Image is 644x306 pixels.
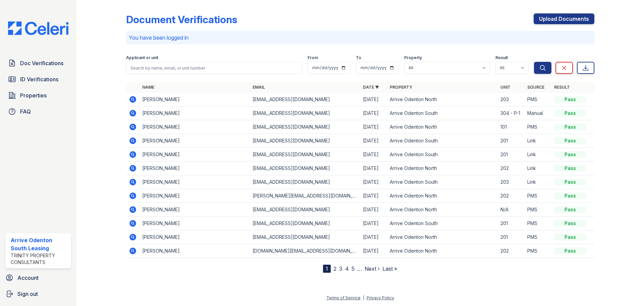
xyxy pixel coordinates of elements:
td: 201 [498,148,525,162]
td: Arrive Odenton North [387,120,497,134]
td: [EMAIL_ADDRESS][DOMAIN_NAME] [250,106,360,120]
td: [PERSON_NAME] [140,120,250,134]
input: Search by name, email, or unit number [126,62,302,74]
td: Arrive Odenton North [387,244,497,258]
div: Pass [554,220,586,227]
td: PMS [525,93,551,106]
td: PMS [525,120,551,134]
td: [EMAIL_ADDRESS][DOMAIN_NAME] [250,230,360,244]
td: PMS [525,217,551,230]
td: [EMAIL_ADDRESS][DOMAIN_NAME] [250,175,360,189]
td: [DATE] [360,230,387,244]
td: [DATE] [360,120,387,134]
label: From [308,55,318,60]
a: Next › [365,265,380,272]
td: 202 [498,162,525,175]
a: Privacy Policy [367,295,394,300]
label: Result [495,55,508,60]
label: To [356,55,361,60]
div: Pass [554,137,586,144]
td: [DATE] [360,244,387,258]
span: … [357,265,362,273]
td: Arrive Odenton South [387,175,497,189]
label: Property [404,55,422,60]
a: Name [142,85,154,90]
div: Pass [554,234,586,241]
div: Pass [554,151,586,158]
td: 201 [498,217,525,230]
td: PMS [525,244,551,258]
td: [DOMAIN_NAME][EMAIL_ADDRESS][DOMAIN_NAME] [250,244,360,258]
div: Pass [554,206,586,213]
td: Arrive Odenton North [387,203,497,217]
div: | [363,295,364,300]
div: Arrive Odenton South Leasing [11,236,68,252]
div: Pass [554,110,586,117]
td: [EMAIL_ADDRESS][DOMAIN_NAME] [250,134,360,148]
td: [DATE] [360,162,387,175]
td: Arrive Odenton South [387,148,497,162]
a: 4 [345,265,349,272]
div: Document Verifications [126,13,237,26]
td: [DATE] [360,106,387,120]
td: [DATE] [360,93,387,106]
span: Properties [20,91,47,99]
td: [PERSON_NAME][EMAIL_ADDRESS][DOMAIN_NAME] [250,189,360,203]
td: PMS [525,230,551,244]
td: [DATE] [360,175,387,189]
td: Arrive Odenton South [387,106,497,120]
a: 5 [352,265,355,272]
a: Unit [500,85,511,90]
div: Pass [554,192,586,199]
td: 201 [498,134,525,148]
td: 203 [498,93,525,106]
a: ID Verifications [5,73,71,86]
td: PMS [525,189,551,203]
a: Result [554,85,570,90]
a: Email [253,85,265,90]
td: 202 [498,189,525,203]
td: [PERSON_NAME] [140,175,250,189]
div: 1 [323,265,331,273]
td: Link [525,134,551,148]
a: Terms of Service [326,295,361,300]
td: [PERSON_NAME] [140,93,250,106]
td: [EMAIL_ADDRESS][DOMAIN_NAME] [250,93,360,106]
div: Pass [554,96,586,103]
a: 2 [333,265,336,272]
td: Arrive Odenton North [387,93,497,106]
td: 202 [498,244,525,258]
td: [DATE] [360,203,387,217]
td: [PERSON_NAME] [140,230,250,244]
td: [DATE] [360,189,387,203]
a: Account [3,271,74,285]
a: Date ▼ [363,85,379,90]
div: Pass [554,124,586,130]
span: ID Verifications [20,75,58,83]
td: [EMAIL_ADDRESS][DOMAIN_NAME] [250,162,360,175]
td: [EMAIL_ADDRESS][DOMAIN_NAME] [250,217,360,230]
td: Arrive Odenton South [387,134,497,148]
a: Doc Verifications [5,56,71,70]
a: Source [527,85,544,90]
a: Properties [5,89,71,102]
td: Link [525,175,551,189]
td: [EMAIL_ADDRESS][DOMAIN_NAME] [250,120,360,134]
td: Arrive Odenton North [387,189,497,203]
td: 203 [498,175,525,189]
a: 3 [339,265,342,272]
td: N/A [498,203,525,217]
label: Applicant or unit [126,55,158,60]
td: [PERSON_NAME] [140,106,250,120]
span: FAQ [20,107,31,116]
td: [DATE] [360,148,387,162]
td: Link [525,162,551,175]
div: Pass [554,248,586,254]
button: Sign out [3,287,74,301]
td: [PERSON_NAME] [140,189,250,203]
a: FAQ [5,105,71,118]
div: Pass [554,165,586,172]
a: Last » [382,265,397,272]
td: 201 [498,230,525,244]
td: [EMAIL_ADDRESS][DOMAIN_NAME] [250,203,360,217]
